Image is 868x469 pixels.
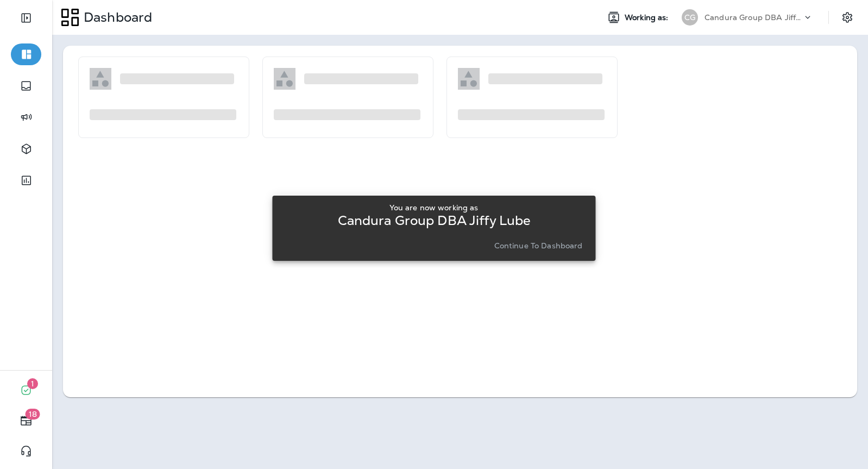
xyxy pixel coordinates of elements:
p: Candura Group DBA Jiffy Lube [338,216,531,225]
div: CG [682,9,698,26]
button: Continue to Dashboard [490,238,587,253]
p: Candura Group DBA Jiffy Lube [705,13,802,22]
p: Continue to Dashboard [494,241,583,250]
button: Expand Sidebar [11,7,41,29]
span: 1 [27,378,38,389]
button: Settings [838,8,857,27]
span: 18 [26,409,40,420]
p: You are now working as [389,203,478,212]
span: Working as: [625,13,671,22]
p: Dashboard [79,9,152,26]
button: 1 [11,379,41,401]
button: 18 [11,410,41,432]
